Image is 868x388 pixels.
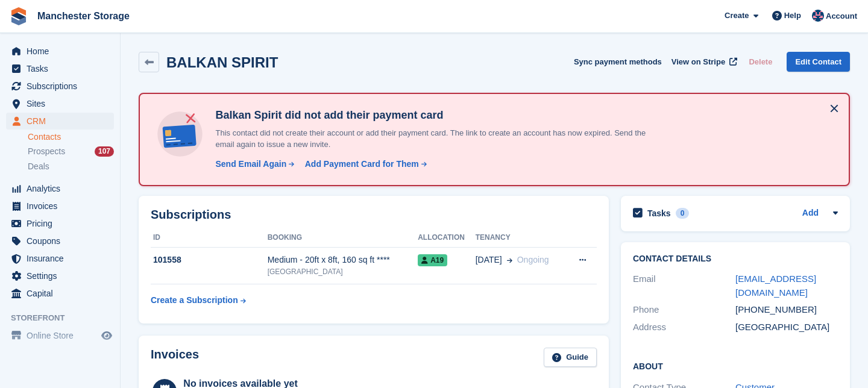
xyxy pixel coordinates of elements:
a: Manchester Storage [33,6,134,26]
span: Prospects [28,146,65,157]
div: [GEOGRAPHIC_DATA] [735,321,838,334]
span: Pricing [27,215,99,232]
img: stora-icon-8386f47178a22dfd0bd8f6a31ec36ba5ce8667c1dd55bd0f319d3a0aa187defe.svg [10,7,28,25]
a: menu [6,215,114,232]
div: Phone [633,303,735,317]
a: Prospects 107 [28,145,114,158]
a: menu [6,285,114,302]
a: menu [6,198,114,214]
a: menu [6,268,114,284]
span: A19 [418,254,447,266]
a: menu [6,180,114,197]
a: Deals [28,160,114,173]
span: Deals [28,161,49,172]
div: [PHONE_NUMBER] [735,303,838,317]
a: Preview store [99,328,114,343]
span: Account [826,10,857,22]
th: ID [151,228,268,248]
img: no-card-linked-e7822e413c904bf8b177c4d89f31251c4716f9871600ec3ca5bfc59e148c83f4.svg [154,108,206,160]
div: 101558 [151,254,268,266]
a: Create a Subscription [151,289,246,311]
a: View on Stripe [667,52,740,72]
h2: Tasks [647,208,671,219]
span: Help [784,10,801,22]
a: menu [6,233,114,249]
div: [GEOGRAPHIC_DATA] [268,266,418,277]
span: Insurance [27,250,99,267]
h2: Invoices [151,348,199,368]
a: menu [6,43,114,60]
span: Online Store [27,327,99,344]
th: Tenancy [476,228,566,248]
a: Edit Contact [787,52,850,72]
button: Sync payment methods [574,52,662,72]
span: Coupons [27,233,99,249]
span: Invoices [27,198,99,214]
span: CRM [27,113,99,130]
span: Create [725,10,749,22]
button: Delete [744,52,777,72]
span: Capital [27,285,99,302]
h2: BALKAN SPIRIT [166,54,278,70]
span: Storefront [11,312,120,324]
a: menu [6,78,114,95]
th: Allocation [418,228,476,248]
span: [DATE] [476,254,502,266]
a: menu [6,95,114,112]
h2: Contact Details [633,254,838,264]
a: Guide [544,348,597,368]
div: Send Email Again [215,158,286,171]
div: Email [633,272,735,299]
a: menu [6,113,114,130]
a: [EMAIL_ADDRESS][DOMAIN_NAME] [735,274,816,298]
a: Add Payment Card for Them [300,158,428,171]
a: menu [6,250,114,267]
a: Add [802,207,819,221]
th: Booking [268,228,418,248]
span: Sites [27,95,99,112]
div: Create a Subscription [151,294,238,307]
a: Contacts [28,131,114,143]
div: Medium - 20ft x 8ft, 160 sq ft **** [268,254,418,266]
p: This contact did not create their account or add their payment card. The link to create an accoun... [210,127,662,151]
div: 107 [95,146,114,157]
div: 0 [676,208,690,219]
span: Tasks [27,60,99,77]
span: Subscriptions [27,78,99,95]
div: Add Payment Card for Them [305,158,419,171]
div: Address [633,321,735,334]
h2: Subscriptions [151,208,597,222]
h4: Balkan Spirit did not add their payment card [210,108,662,122]
span: Analytics [27,180,99,197]
a: menu [6,60,114,77]
h2: About [633,360,838,372]
span: Settings [27,268,99,284]
a: menu [6,327,114,344]
span: Home [27,43,99,60]
span: Ongoing [517,255,549,264]
span: View on Stripe [671,56,725,68]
